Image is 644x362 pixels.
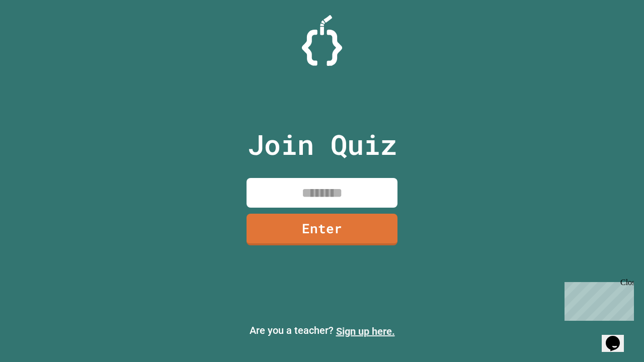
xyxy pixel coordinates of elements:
p: Are you a teacher? [8,323,636,339]
iframe: chat widget [560,278,634,321]
div: Chat with us now!Close [4,4,69,64]
p: Join Quiz [248,124,397,165]
iframe: chat widget [602,322,634,352]
img: Logo.svg [302,15,342,66]
a: Sign up here. [336,325,395,337]
a: Enter [247,214,397,245]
